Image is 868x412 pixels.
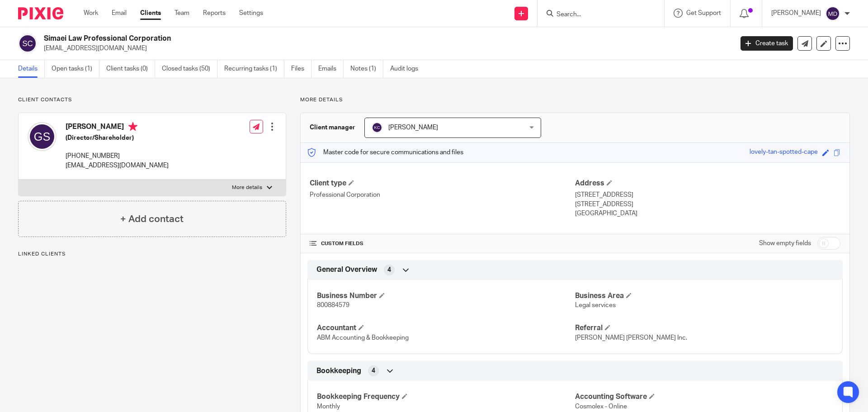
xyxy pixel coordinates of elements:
i: Primary [128,122,137,131]
p: Client contacts [18,96,286,104]
img: Pixie [18,7,63,19]
a: Files [291,60,311,78]
p: Linked clients [18,251,286,258]
span: Monthly [317,403,340,410]
a: Team [175,9,189,18]
span: ABM Accounting & Bookkeeping [317,335,409,341]
p: [GEOGRAPHIC_DATA] [575,209,840,218]
a: Audit logs [390,60,425,78]
p: [PHONE_NUMBER] [66,152,169,161]
img: svg%3E [826,6,840,21]
a: Reports [203,9,226,18]
img: svg%3E [18,34,37,53]
h4: CUSTOM FIELDS [310,240,575,247]
span: [PERSON_NAME] [PERSON_NAME] Inc. [575,335,687,341]
h4: Accountant [317,323,575,333]
span: General Overview [316,265,377,275]
label: Show empty fields [759,239,811,248]
p: Master code for secure communications and files [307,148,463,157]
a: Closed tasks (50) [162,60,217,78]
a: Settings [239,9,263,18]
h4: Business Area [575,291,833,301]
a: Email [112,9,127,18]
h4: Accounting Software [575,392,833,402]
span: 4 [372,366,375,375]
h4: + Add contact [120,212,184,226]
h4: Client type [310,179,575,188]
span: 4 [387,265,391,275]
a: Recurring tasks (1) [224,60,284,78]
h4: [PERSON_NAME] [66,122,169,133]
a: Create task [741,36,793,51]
h2: Simaei Law Professional Corporation [44,34,590,43]
p: [STREET_ADDRESS] [575,190,840,199]
h4: Bookkeeping Frequency [317,392,575,402]
div: lovely-tan-spotted-cape [750,147,818,158]
span: 800884579 [317,302,349,308]
p: [EMAIL_ADDRESS][DOMAIN_NAME] [66,161,169,170]
span: Legal services [575,302,616,308]
a: Work [84,9,98,18]
h4: Address [575,179,840,188]
h4: Business Number [317,291,575,301]
p: [PERSON_NAME] [771,9,821,18]
a: Clients [140,9,161,18]
p: [STREET_ADDRESS] [575,200,840,209]
p: More details [300,96,850,104]
p: Professional Corporation [310,190,575,199]
h5: (Director/Shareholder) [66,133,169,142]
a: Emails [318,60,344,78]
span: Cosmolex - Online [575,403,627,410]
p: More details [232,184,262,191]
input: Search [556,11,637,19]
a: Open tasks (1) [52,60,99,78]
a: Client tasks (0) [106,60,155,78]
span: Get Support [686,10,721,16]
a: Notes (1) [350,60,383,78]
span: Bookkeeping [316,366,361,376]
a: Details [18,60,45,78]
p: [EMAIL_ADDRESS][DOMAIN_NAME] [44,44,727,53]
h3: Client manager [310,123,355,132]
span: [PERSON_NAME] [388,124,438,131]
h4: Referral [575,323,833,333]
img: svg%3E [372,122,382,133]
img: svg%3E [28,122,57,151]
